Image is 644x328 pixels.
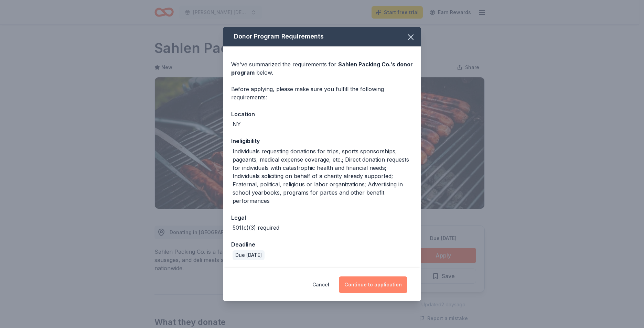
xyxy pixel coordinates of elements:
[231,136,413,145] div: Ineligibility
[231,60,413,77] div: We've summarized the requirements for below.
[231,240,413,249] div: Deadline
[233,223,279,232] div: 501(c)(3) required
[233,120,241,128] div: NY
[233,147,413,205] div: Individuals requesting donations for trips, sports sponsorships, pageants, medical expense covera...
[231,85,413,101] div: Before applying, please make sure you fulfill the following requirements:
[233,250,265,260] div: Due [DATE]
[223,27,421,46] div: Donor Program Requirements
[231,213,413,222] div: Legal
[339,276,407,293] button: Continue to application
[312,276,329,293] button: Cancel
[231,110,413,119] div: Location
